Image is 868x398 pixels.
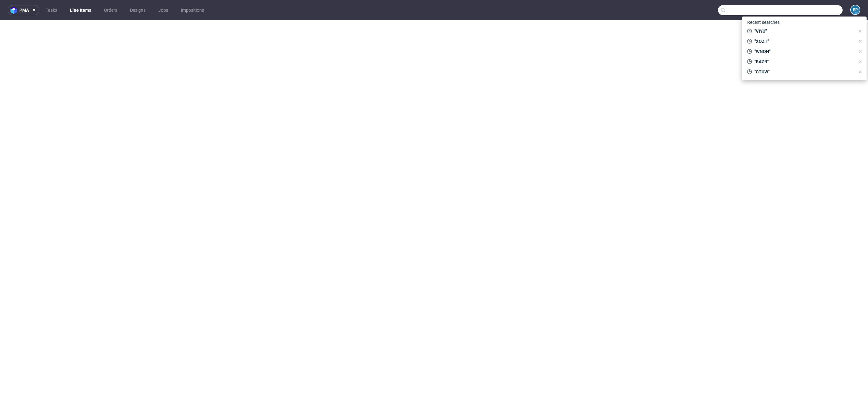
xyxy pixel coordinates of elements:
[100,5,121,15] a: Orders
[154,5,172,15] a: Jobs
[10,7,19,14] img: logo
[752,48,855,55] span: "WNQH"
[42,5,61,15] a: Tasks
[19,8,29,12] span: pma
[177,5,208,15] a: Impositions
[8,5,39,15] button: pma
[752,28,855,34] span: "VIYU"
[851,5,860,14] figcaption: EP
[745,17,782,27] span: Recent searches
[752,38,855,44] span: "XOZT"
[66,5,95,15] a: Line Items
[752,69,855,75] span: "CTUW"
[126,5,149,15] a: Designs
[752,58,855,65] span: "BAZR"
